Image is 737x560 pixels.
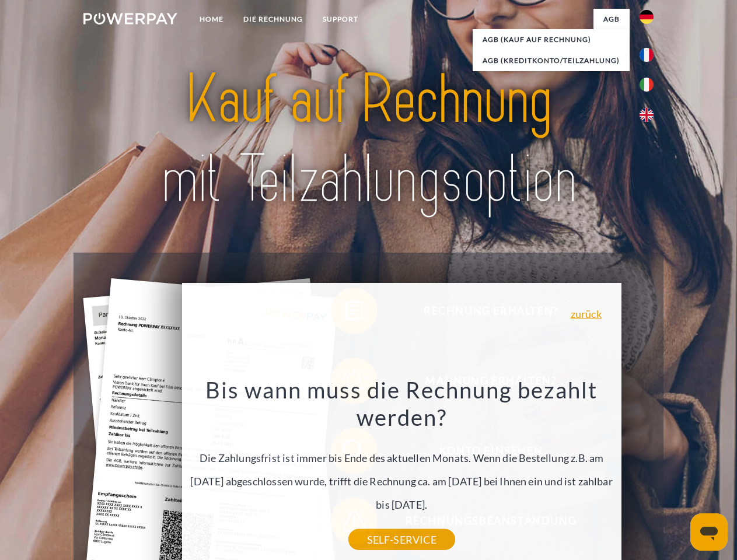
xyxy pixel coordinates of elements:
[190,9,233,30] a: Home
[313,9,368,30] a: SUPPORT
[473,50,630,71] a: AGB (Kreditkonto/Teilzahlung)
[111,56,626,223] img: title-powerpay_de.svg
[233,9,313,30] a: DIE RECHNUNG
[188,376,614,540] div: Die Zahlungsfrist ist immer bis Ende des aktuellen Monats. Wenn die Bestellung z.B. am [DATE] abg...
[640,48,654,62] img: fr
[640,10,654,24] img: de
[83,13,177,24] img: logo-powerpay-white.svg
[640,78,654,92] img: it
[593,9,630,30] a: agb
[640,108,654,122] img: en
[348,529,455,550] a: SELF-SERVICE
[571,309,602,319] a: zurück
[473,29,630,50] a: AGB (Kauf auf Rechnung)
[690,513,728,551] iframe: Schaltfläche zum Öffnen des Messaging-Fensters
[188,376,614,432] h3: Bis wann muss die Rechnung bezahlt werden?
